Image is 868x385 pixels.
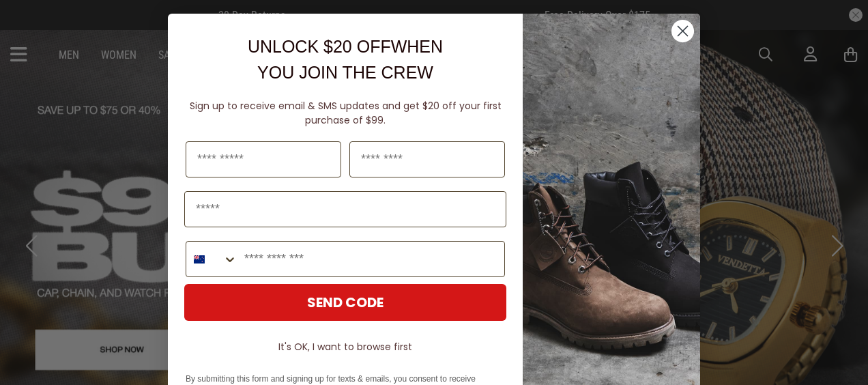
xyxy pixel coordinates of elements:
span: YOU JOIN THE CREW [257,63,433,82]
button: SEND CODE [184,284,506,321]
button: Close dialog [671,19,695,43]
span: WHEN [391,37,443,56]
span: UNLOCK $20 OFF [248,37,391,56]
input: First Name [186,141,341,177]
button: It's OK, I want to browse first [184,334,506,359]
input: Email [184,191,506,227]
img: New Zealand [194,254,205,265]
button: Search Countries [186,242,237,276]
span: Sign up to receive email & SMS updates and get $20 off your first purchase of $99. [190,99,502,127]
